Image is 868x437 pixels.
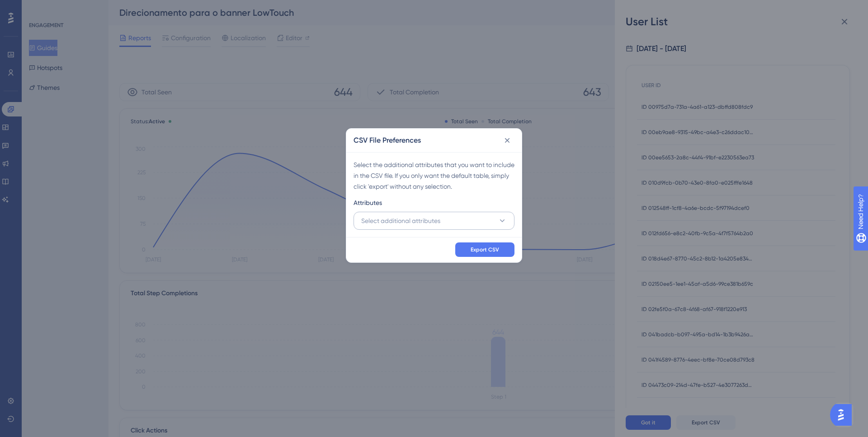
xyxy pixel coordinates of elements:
[354,159,514,192] div: Select the additional attributes that you want to include in the CSV file. If you only want the d...
[361,215,440,226] span: Select additional attributes
[354,197,382,208] span: Attributes
[354,135,421,146] h2: CSV File Preferences
[21,2,57,13] span: Need Help?
[830,401,857,428] iframe: UserGuiding AI Assistant Launcher
[471,246,499,253] span: Export CSV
